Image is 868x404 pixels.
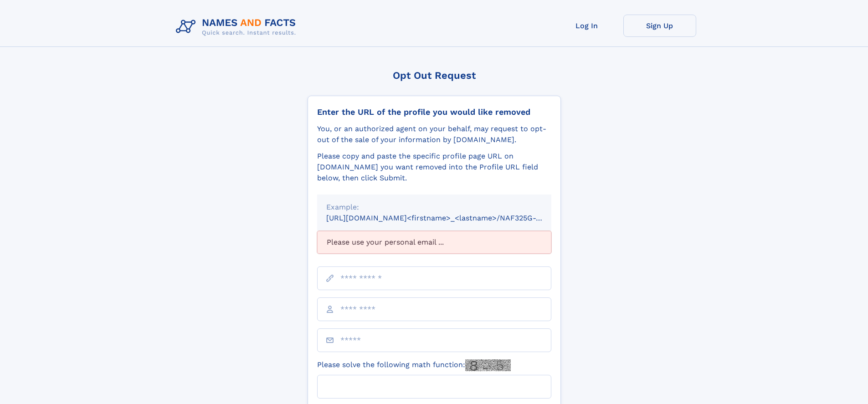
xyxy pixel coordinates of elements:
img: Logo Names and Facts [172,15,303,39]
a: Log In [550,15,623,37]
small: [URL][DOMAIN_NAME]<firstname>_<lastname>/NAF325G-xxxxxxxx [326,214,569,222]
a: Sign Up [623,15,696,37]
div: Example: [326,202,542,213]
div: Enter the URL of the profile you would like removed [317,107,551,117]
label: Please solve the following math function: [317,359,511,371]
div: You, or an authorized agent on your behalf, may request to opt-out of the sale of your informatio... [317,123,551,145]
div: Please copy and paste the specific profile page URL on [DOMAIN_NAME] you want removed into the Pr... [317,151,551,184]
div: Please use your personal email ... [317,231,551,254]
div: Opt Out Request [308,70,561,81]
